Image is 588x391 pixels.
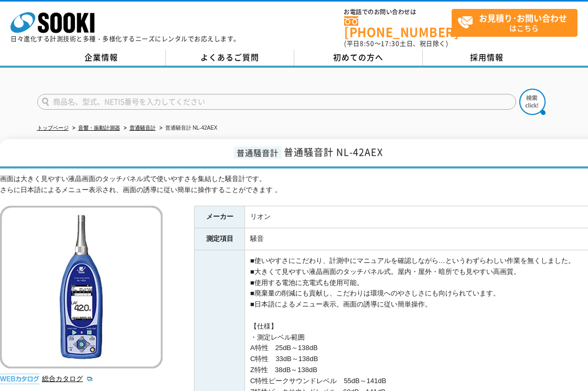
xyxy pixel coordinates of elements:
[360,39,375,48] span: 8:50
[166,50,294,66] a: よくあるご質問
[423,50,551,66] a: 採用情報
[344,39,448,48] span: (平日 ～ 土日、祝日除く)
[344,9,452,15] span: お電話でのお問い合わせは
[519,89,546,115] img: btn_search.png
[195,206,245,228] th: メーカー
[284,145,383,159] span: 普通騒音計 NL-42AEX
[234,146,281,158] span: 普通騒音計
[157,123,218,134] li: 普通騒音計 NL-42AEX
[42,375,93,383] a: 総合カタログ
[479,12,567,24] strong: お見積り･お問い合わせ
[344,16,452,38] a: [PHONE_NUMBER]
[78,125,120,131] a: 音響・振動計測器
[37,94,516,110] input: 商品名、型式、NETIS番号を入力してください
[195,228,245,250] th: 測定項目
[37,125,69,131] a: トップページ
[294,50,423,66] a: 初めての方へ
[452,9,578,37] a: お見積り･お問い合わせはこちら
[333,51,383,63] span: 初めての方へ
[130,125,156,131] a: 普通騒音計
[10,36,240,42] p: 日々進化する計測技術と多種・多様化するニーズにレンタルでお応えします。
[381,39,400,48] span: 17:30
[37,50,166,66] a: 企業情報
[457,9,577,36] span: はこちら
